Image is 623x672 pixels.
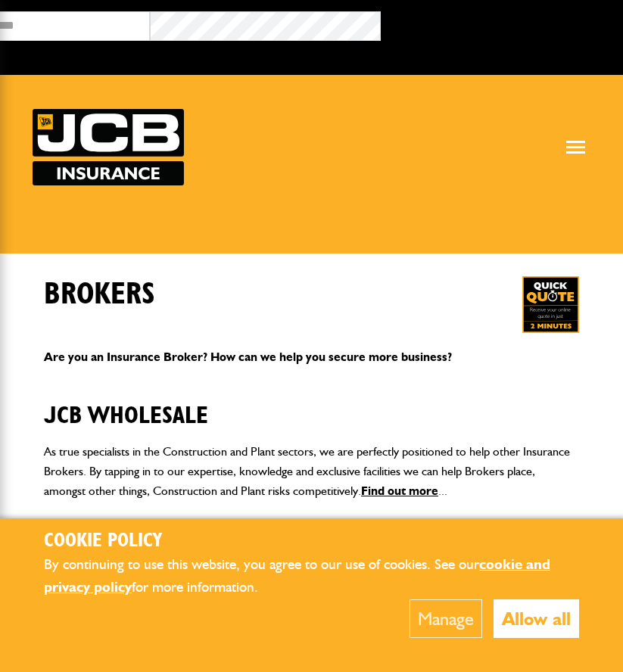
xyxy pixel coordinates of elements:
a: Get your insurance quote in just 2-minutes [522,276,579,333]
h2: New Agency Application [44,512,579,564]
p: As true specialists in the Construction and Plant sectors, we are perfectly positioned to help ot... [44,442,579,500]
a: Find out more [361,484,438,498]
p: Are you an Insurance Broker? How can we help you secure more business? [44,347,579,367]
a: JCB Insurance Services [33,109,184,185]
h2: Cookie Policy [44,530,579,553]
img: Quick Quote [522,276,579,333]
button: Manage [410,599,482,638]
p: By continuing to use this website, you agree to our use of cookies. See our for more information. [44,553,579,599]
button: Allow all [494,599,579,638]
h1: Brokers [44,276,155,313]
button: Broker Login [381,11,612,35]
img: JCB Insurance Services logo [33,109,184,185]
h2: JCB Wholesale [44,378,579,430]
